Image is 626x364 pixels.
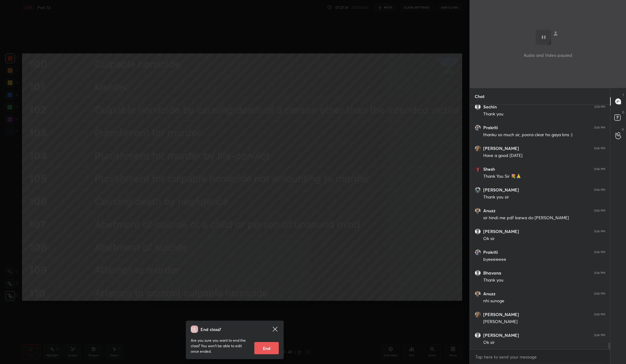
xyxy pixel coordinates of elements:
[470,88,489,104] p: Chat
[594,230,605,233] div: 3:04 PM
[475,208,481,214] img: 73aa82485a5f44aa902925d89d7065fd.jpg
[594,126,605,129] div: 3:04 PM
[483,277,605,283] div: Thank you
[483,173,605,180] div: Thank You Sir 💐🙏
[475,228,481,235] img: default.png
[483,333,519,338] h6: [PERSON_NAME]
[475,270,481,276] img: default.png
[483,298,605,304] div: nhi sunoge
[622,127,624,132] p: G
[594,209,605,213] div: 3:04 PM
[594,167,605,171] div: 3:04 PM
[475,311,481,318] img: 090de2e1faf9446bab52aed3ed2f418b.jpg
[483,215,605,221] div: sir hindi me pdf karwa do [PERSON_NAME]
[594,147,605,150] div: 3:04 PM
[483,312,519,317] h6: [PERSON_NAME]
[483,291,495,297] h6: Anuzz
[483,229,519,234] h6: [PERSON_NAME]
[191,338,249,354] p: Are you sure you want to end the class? You won’t be able to edit once ended.
[594,188,605,192] div: 3:04 PM
[594,292,605,296] div: 3:04 PM
[483,194,605,200] div: Thank you sir
[594,105,605,109] div: 3:03 PM
[483,319,605,325] div: [PERSON_NAME]
[254,342,279,354] button: End
[483,132,605,138] div: thanku so much sir, poora clear ho gaya bns :)
[483,208,495,213] h6: Anuzz
[475,145,481,151] img: 090de2e1faf9446bab52aed3ed2f418b.jpg
[483,257,605,263] div: byeeeieeee
[475,187,481,193] img: 3
[524,52,572,58] p: Audio and Video paused
[470,105,610,349] div: grid
[483,166,495,172] h6: Shesh
[594,250,605,254] div: 3:04 PM
[483,270,501,276] h6: Bhavana
[594,271,605,275] div: 3:04 PM
[483,111,605,117] div: Thank you
[475,249,481,255] img: 5c50ca92545e4ea9b152bc47f8b6a3eb.jpg
[483,249,498,255] h6: Prakriti
[622,110,624,115] p: D
[594,313,605,316] div: 3:04 PM
[483,146,519,151] h6: [PERSON_NAME]
[594,333,605,337] div: 3:04 PM
[483,236,605,242] div: Ok sir
[622,93,624,97] p: T
[483,187,519,193] h6: [PERSON_NAME]
[483,340,605,346] div: Ok sir
[475,291,481,297] img: 73aa82485a5f44aa902925d89d7065fd.jpg
[475,125,481,131] img: 5c50ca92545e4ea9b152bc47f8b6a3eb.jpg
[483,153,605,159] div: Have a good [DATE]
[475,332,481,338] img: default.png
[475,166,481,172] img: 3
[475,104,481,110] img: default.png
[483,125,498,130] h6: Prakriti
[483,104,497,110] h6: Sachin
[201,326,221,333] h4: End class?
